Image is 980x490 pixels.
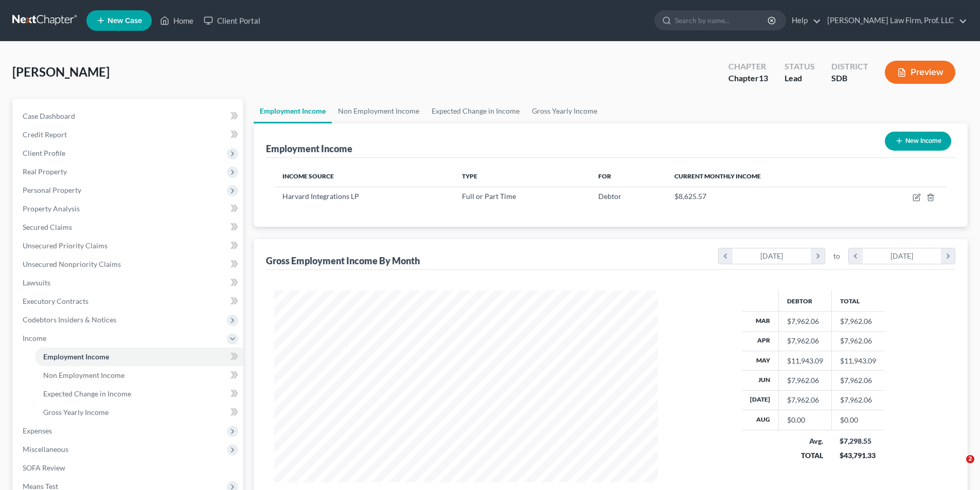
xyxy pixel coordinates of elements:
[787,356,823,366] div: $11,943.09
[23,260,121,268] span: Unsecured Nonpriority Claims
[35,366,243,385] a: Non Employment Income
[35,348,243,366] a: Employment Income
[822,11,967,30] a: [PERSON_NAME] Law Firm, Prof. LLC
[23,241,108,250] span: Unsecured Priority Claims
[155,11,199,30] a: Home
[35,403,243,422] a: Gross Yearly Income
[462,192,516,201] span: Full or Part Time
[787,415,823,425] div: $0.00
[23,278,50,287] span: Lawsuits
[108,17,142,25] span: New Case
[719,248,733,264] i: chevron_left
[254,99,332,123] a: Employment Income
[14,292,243,311] a: Executory Contracts
[14,237,243,255] a: Unsecured Priority Claims
[787,375,823,386] div: $7,962.06
[23,334,46,342] span: Income
[23,204,80,213] span: Property Analysis
[787,11,821,30] a: Help
[12,64,110,79] span: [PERSON_NAME]
[266,142,352,155] div: Employment Income
[23,315,116,324] span: Codebtors Insiders & Notices
[728,61,768,72] div: Chapter
[831,72,868,84] div: SDB
[759,73,768,83] span: 13
[863,248,941,264] div: [DATE]
[14,255,243,274] a: Unsecured Nonpriority Claims
[945,455,970,480] iframe: Intercom live chat
[831,61,868,72] div: District
[14,125,243,144] a: Credit Report
[23,112,75,120] span: Case Dashboard
[885,61,955,84] button: Preview
[849,248,863,264] i: chevron_left
[43,352,109,361] span: Employment Income
[675,11,769,30] input: Search by name...
[778,291,831,311] th: Debtor
[941,248,955,264] i: chevron_right
[742,371,779,390] th: Jun
[14,459,243,477] a: SOFA Review
[23,445,68,453] span: Miscellaneous
[831,312,884,331] td: $7,962.06
[728,72,768,84] div: Chapter
[23,463,65,472] span: SOFA Review
[14,107,243,125] a: Case Dashboard
[199,11,265,30] a: Client Portal
[840,436,876,446] div: $7,298.55
[23,186,81,194] span: Personal Property
[831,390,884,410] td: $7,962.06
[787,336,823,346] div: $7,962.06
[282,172,334,180] span: Income Source
[885,132,951,151] button: New Income
[831,410,884,430] td: $0.00
[742,331,779,351] th: Apr
[14,274,243,292] a: Lawsuits
[674,172,761,180] span: Current Monthly Income
[43,408,109,416] span: Gross Yearly Income
[35,385,243,403] a: Expected Change in Income
[742,410,779,430] th: Aug
[840,450,876,461] div: $43,791.33
[831,291,884,311] th: Total
[787,436,823,446] div: Avg.
[266,255,420,267] div: Gross Employment Income By Month
[43,389,131,398] span: Expected Change in Income
[742,312,779,331] th: Mar
[598,172,611,180] span: For
[462,172,477,180] span: Type
[23,297,88,305] span: Executory Contracts
[425,99,526,123] a: Expected Change in Income
[831,371,884,390] td: $7,962.06
[811,248,825,264] i: chevron_right
[332,99,425,123] a: Non Employment Income
[785,61,815,72] div: Status
[787,395,823,405] div: $7,962.06
[787,316,823,326] div: $7,962.06
[833,251,840,261] span: to
[733,248,811,264] div: [DATE]
[742,351,779,370] th: May
[23,149,65,157] span: Client Profile
[787,450,823,461] div: TOTAL
[831,331,884,351] td: $7,962.06
[785,72,815,84] div: Lead
[966,455,974,463] span: 2
[23,167,67,176] span: Real Property
[43,371,124,379] span: Non Employment Income
[598,192,621,201] span: Debtor
[526,99,603,123] a: Gross Yearly Income
[831,351,884,370] td: $11,943.09
[282,192,359,201] span: Harvard Integrations LP
[14,199,243,218] a: Property Analysis
[23,426,52,435] span: Expenses
[23,223,72,231] span: Secured Claims
[674,192,706,201] span: $8,625.57
[14,218,243,237] a: Secured Claims
[23,130,67,139] span: Credit Report
[742,390,779,410] th: [DATE]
